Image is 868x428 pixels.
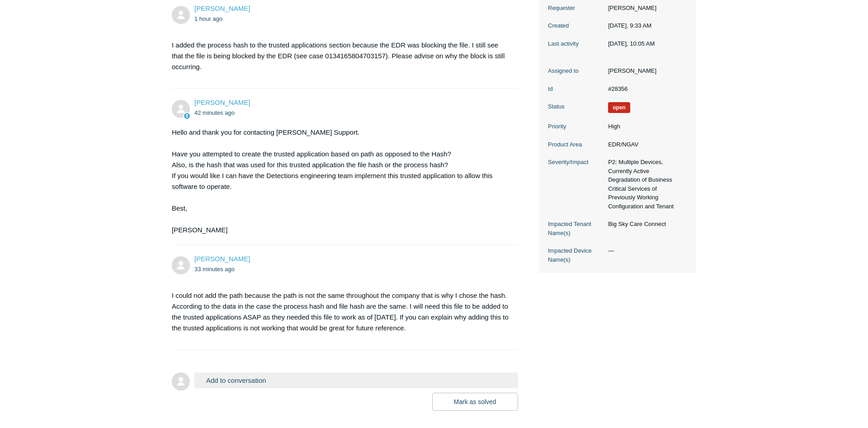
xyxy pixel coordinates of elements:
dd: P2: Multiple Devices, Currently Active Degradation of Business Critical Services of Previously Wo... [604,158,687,211]
dd: High [604,122,687,131]
dt: Priority [548,122,604,131]
dd: EDR/NGAV [604,140,687,149]
dt: Impacted Tenant Name(s) [548,220,604,237]
time: 09/24/2025, 09:56 [194,109,235,116]
span: Thomas Bickford [194,5,250,12]
p: I could not add the path because the path is not the same throughout the company that is why I ch... [172,290,509,334]
dt: Id [548,85,604,94]
dt: Status [548,102,604,111]
dt: Requester [548,4,604,13]
dt: Created [548,21,604,30]
dd: #28356 [604,85,687,94]
button: Mark as solved [432,393,518,411]
span: Kris Haire [194,99,250,106]
dd: [PERSON_NAME] [604,66,687,75]
div: Hello and thank you for contacting [PERSON_NAME] Support. Have you attempted to create the truste... [172,127,509,235]
time: 09/24/2025, 09:33 [194,15,222,22]
button: Add to conversation [194,372,518,388]
a: [PERSON_NAME] [194,255,250,263]
time: 09/24/2025, 10:05 [194,266,235,273]
dt: Product Area [548,140,604,149]
dt: Assigned to [548,66,604,75]
a: [PERSON_NAME] [194,5,250,12]
time: 09/24/2025, 09:33 [608,22,651,29]
time: 09/24/2025, 10:05 [608,40,655,47]
dd: [PERSON_NAME] [604,4,687,13]
dd: Big Sky Care Connect [604,220,687,229]
a: [PERSON_NAME] [194,99,250,106]
dt: Impacted Device Name(s) [548,246,604,264]
dt: Last activity [548,39,604,48]
dd: — [604,246,687,255]
span: We are working on a response for you [608,102,630,113]
span: Thomas Bickford [194,255,250,263]
dt: Severity/Impact [548,158,604,167]
p: I added the process hash to the trusted applications section because the EDR was blocking the fil... [172,40,509,72]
